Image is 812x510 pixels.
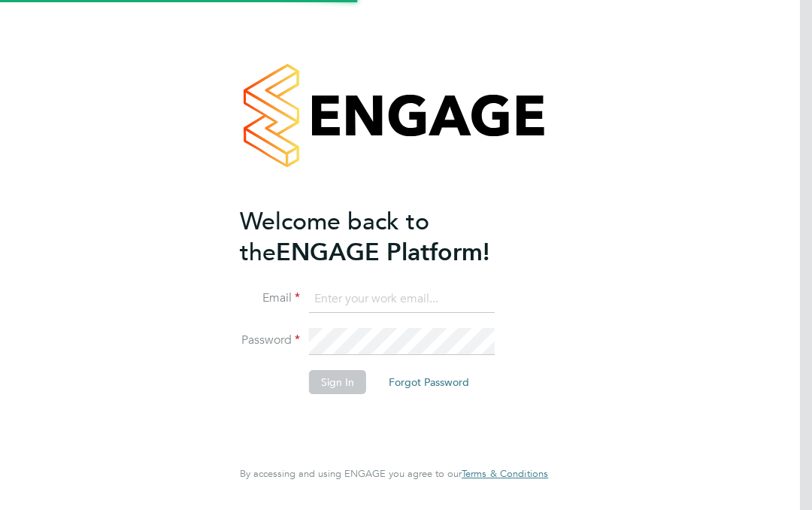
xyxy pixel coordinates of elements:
[377,370,481,394] button: Forgot Password
[309,286,495,313] input: Enter your work email...
[462,467,548,480] span: Terms & Conditions
[240,290,300,306] label: Email
[309,370,366,394] button: Sign In
[240,332,300,348] label: Password
[462,468,548,480] a: Terms & Conditions
[240,467,548,480] span: By accessing and using ENGAGE you agree to our
[240,207,429,267] span: Welcome back to the
[240,206,533,268] h2: ENGAGE Platform!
